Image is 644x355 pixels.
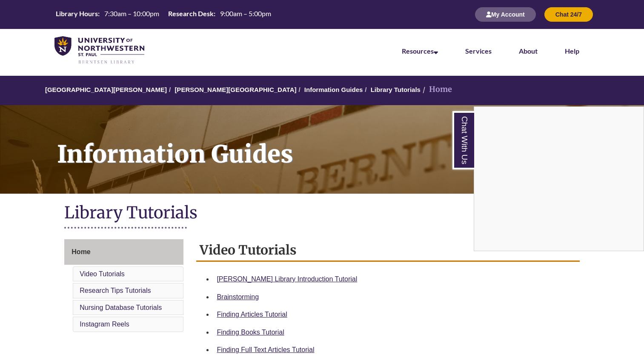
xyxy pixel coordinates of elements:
[474,106,644,251] div: Chat With Us
[519,47,538,55] a: About
[474,107,644,251] iframe: Chat Widget
[565,47,579,55] a: Help
[54,36,144,65] img: UNWSP Library Logo
[452,111,474,169] a: Chat With Us
[465,47,492,55] a: Services
[402,47,438,55] a: Resources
